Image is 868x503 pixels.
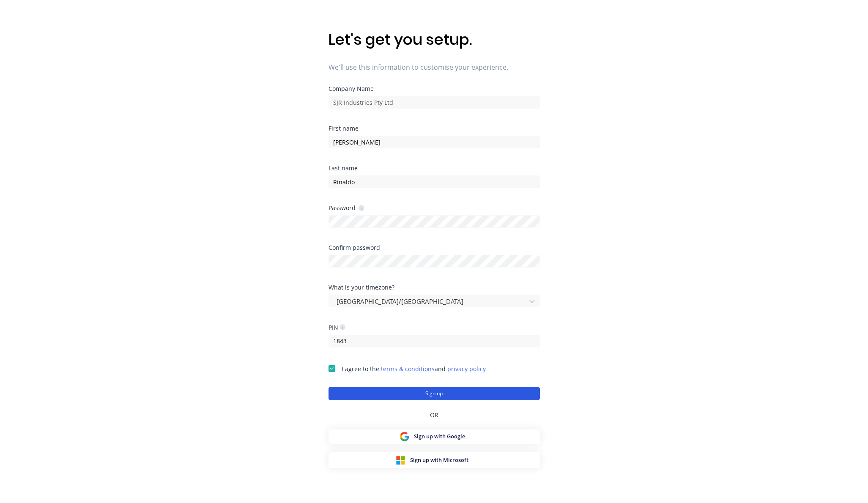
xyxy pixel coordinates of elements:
div: PIN [329,323,345,331]
div: OR [329,400,540,429]
span: We'll use this information to customise your experience. [329,62,540,72]
a: privacy policy [447,365,486,373]
h1: Let's get you setup. [329,30,540,49]
div: Password [329,204,364,212]
span: Sign up with Microsoft [410,456,468,464]
div: Last name [329,165,540,171]
span: I agree to the and [342,365,486,373]
div: Confirm password [329,245,540,251]
div: First name [329,126,540,131]
button: Sign up with Microsoft [329,452,540,468]
div: What is your timezone? [329,284,540,290]
button: Sign up [329,387,540,400]
div: Company Name [329,86,540,92]
a: terms & conditions [381,365,435,373]
button: Sign up with Google [329,429,540,444]
span: Sign up with Google [414,432,465,440]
